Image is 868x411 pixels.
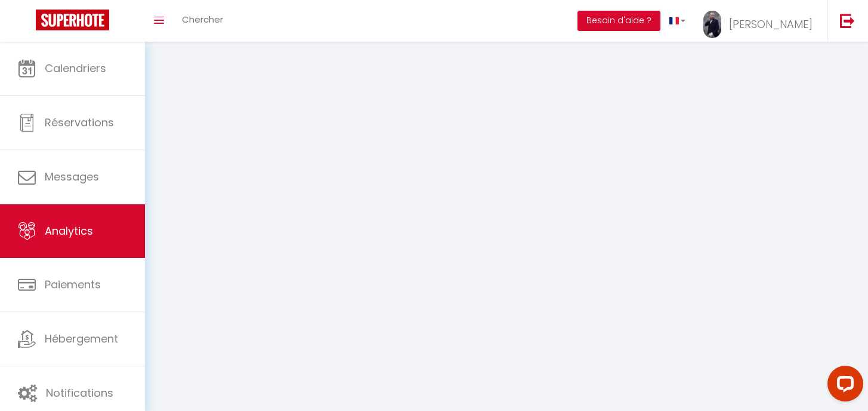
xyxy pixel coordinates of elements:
[182,13,223,26] span: Chercher
[818,361,868,411] iframe: LiveChat chat widget
[46,385,113,400] span: Notifications
[577,11,660,31] button: Besoin d'aide ?
[45,61,106,76] span: Calendriers
[729,17,813,32] span: [PERSON_NAME]
[45,115,114,130] span: Réservations
[840,13,855,28] img: logout
[45,277,101,292] span: Paiements
[45,169,99,184] span: Messages
[45,331,118,346] span: Hébergement
[45,223,93,238] span: Analytics
[36,10,109,30] img: Super Booking
[703,11,721,38] img: ...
